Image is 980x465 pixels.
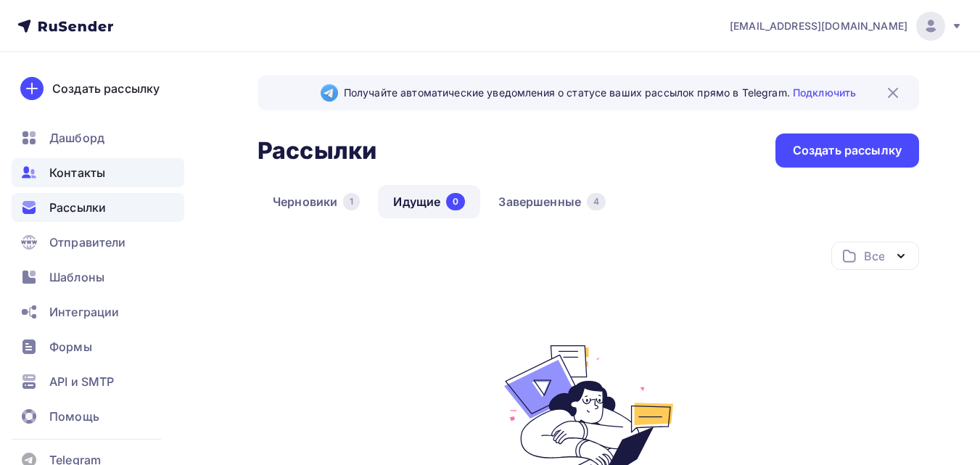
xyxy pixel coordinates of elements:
a: Черновики1 [258,185,375,218]
a: Завершенные4 [483,185,621,218]
span: Рассылки [49,199,106,216]
span: Контакты [49,164,105,181]
a: Рассылки [12,193,184,222]
a: Идущие0 [378,185,480,218]
a: Контакты [12,158,184,187]
div: 1 [343,193,360,210]
button: Все [831,242,919,270]
span: Отправители [49,234,126,251]
a: Дашборд [12,123,184,152]
a: Отправители [12,228,184,257]
span: [EMAIL_ADDRESS][DOMAIN_NAME] [730,19,907,33]
span: API и SMTP [49,373,114,390]
a: Формы [12,332,184,361]
span: Помощь [49,408,99,425]
div: 0 [446,193,465,210]
div: 4 [587,193,606,210]
span: Интеграции [49,303,119,321]
span: Шаблоны [49,268,104,286]
a: Шаблоны [12,263,184,292]
img: Telegram [321,84,338,102]
h2: Рассылки [258,136,376,165]
a: Подключить [793,86,856,99]
div: Создать рассылку [793,142,902,159]
div: Все [864,247,884,265]
a: [EMAIL_ADDRESS][DOMAIN_NAME] [730,12,963,41]
span: Формы [49,338,92,355]
span: Дашборд [49,129,104,147]
span: Получайте автоматические уведомления о статусе ваших рассылок прямо в Telegram. [344,86,856,100]
div: Создать рассылку [52,80,160,97]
